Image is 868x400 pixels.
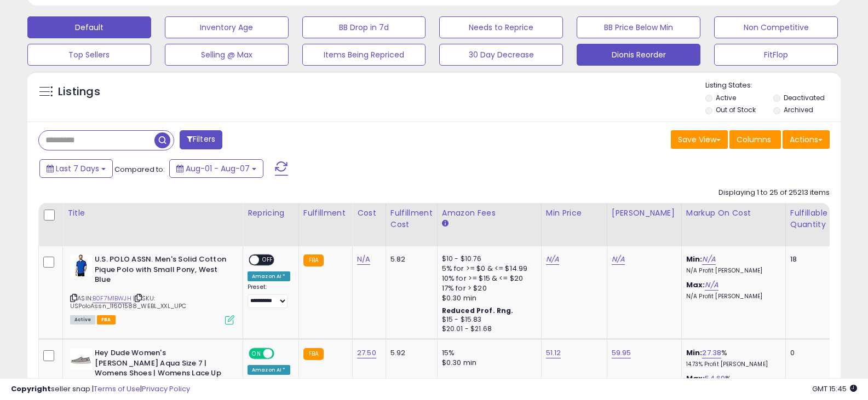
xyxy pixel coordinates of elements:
[165,16,289,38] button: Inventory Age
[439,16,563,38] button: Needs to Reprice
[442,324,533,334] div: $20.01 - $21.68
[718,188,830,198] div: Displaying 1 to 25 of 25213 items
[686,347,703,358] b: Min:
[671,130,728,149] button: Save View
[790,348,824,358] div: 0
[70,254,234,323] div: ASIN:
[705,280,718,291] a: N/A
[169,159,263,178] button: Aug-01 - Aug-07
[790,254,824,264] div: 18
[70,254,92,276] img: 31ELDmnTE9L._SL40_.jpg
[186,163,250,174] span: Aug-01 - Aug-07
[681,203,785,246] th: The percentage added to the cost of goods (COGS) that forms the calculator for Min & Max prices.
[442,283,533,293] div: 17% for > $20
[58,84,100,100] h5: Listings
[714,16,838,38] button: Non Competitive
[114,164,165,175] span: Compared to:
[784,93,825,102] label: Deactivated
[442,219,449,229] small: Amazon Fees.
[784,105,813,114] label: Archived
[27,44,151,66] button: Top Sellers
[248,207,294,219] div: Repricing
[686,280,705,290] b: Max:
[248,365,290,375] div: Amazon AI *
[442,348,533,358] div: 15%
[70,315,95,324] span: All listings currently available for purchase on Amazon
[303,254,324,266] small: FBA
[357,207,381,219] div: Cost
[439,44,563,66] button: 30 Day Decrease
[442,254,533,264] div: $10 - $10.76
[390,207,433,230] div: Fulfillment Cost
[94,384,140,394] a: Terms of Use
[546,207,602,219] div: Min Price
[390,348,429,358] div: 5.92
[702,254,715,265] a: N/A
[442,358,533,368] div: $0.30 min
[93,294,131,303] a: B0F7M1BWJH
[790,207,828,230] div: Fulfillable Quantity
[357,254,370,265] a: N/A
[686,361,777,368] p: 14.73% Profit [PERSON_NAME]
[705,80,841,91] p: Listing States:
[70,294,186,310] span: | SKU: USPoloAssn_11601588_WEBL_XXL_UPC
[686,267,777,275] p: N/A Profit [PERSON_NAME]
[56,163,99,174] span: Last 7 Days
[39,159,113,178] button: Last 7 Days
[812,384,857,394] span: 2025-08-15 15:45 GMT
[716,93,736,102] label: Active
[273,349,290,358] span: OFF
[783,130,830,149] button: Actions
[250,349,263,358] span: ON
[357,347,376,358] a: 27.50
[442,264,533,274] div: 5% for >= $0 & <= $14.99
[546,254,559,265] a: N/A
[70,348,92,370] img: 41FIianmGUL._SL40_.jpg
[577,16,700,38] button: BB Price Below Min
[686,348,777,368] div: %
[248,283,290,308] div: Preset:
[686,293,777,300] p: N/A Profit [PERSON_NAME]
[612,254,625,265] a: N/A
[180,130,222,149] button: Filters
[259,256,277,265] span: OFF
[686,207,781,219] div: Markup on Cost
[302,16,426,38] button: BB Drop in 7d
[546,347,561,358] a: 51.12
[303,207,348,219] div: Fulfillment
[67,207,238,219] div: Title
[714,44,838,66] button: FitFlop
[729,130,781,149] button: Columns
[165,44,289,66] button: Selling @ Max
[702,347,721,358] a: 27.38
[248,271,290,281] div: Amazon AI *
[97,315,116,324] span: FBA
[142,384,190,394] a: Privacy Policy
[737,134,771,145] span: Columns
[686,254,703,264] b: Min:
[612,347,631,358] a: 59.95
[302,44,426,66] button: Items Being Repriced
[716,105,756,114] label: Out of Stock
[11,384,190,395] div: seller snap | |
[612,207,677,219] div: [PERSON_NAME]
[442,293,533,303] div: $0.30 min
[442,315,533,324] div: $15 - $15.83
[303,348,324,360] small: FBA
[442,274,533,283] div: 10% for >= $15 & <= $20
[27,16,151,38] button: Default
[11,384,51,394] strong: Copyright
[442,207,537,219] div: Amazon Fees
[95,254,228,288] b: U.S. POLO ASSN. Men's Solid Cotton Pique Polo with Small Pony, West Blue
[577,44,700,66] button: Dionis Reorder
[442,306,514,315] b: Reduced Prof. Rng.
[390,254,429,264] div: 5.82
